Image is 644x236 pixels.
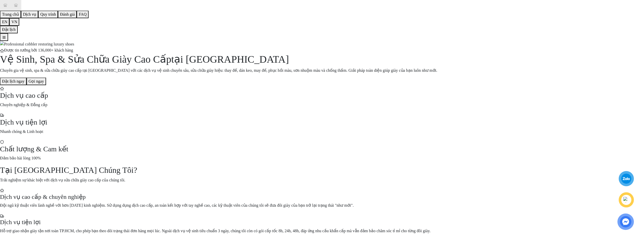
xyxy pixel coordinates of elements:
button: Gọi ngay [27,78,46,85]
a: phone-icon [619,193,633,207]
button: Dịch vụ [21,11,38,18]
button: Quy trình [38,11,58,18]
span: tại [GEOGRAPHIC_DATA] [171,54,289,65]
button: Đánh giá [58,11,77,18]
img: phone-icon [624,197,629,203]
button: FAQ [77,11,89,18]
span: Được tin tưởng bởi 136,000+ khách hàng [4,48,73,52]
button: VN [9,18,19,26]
